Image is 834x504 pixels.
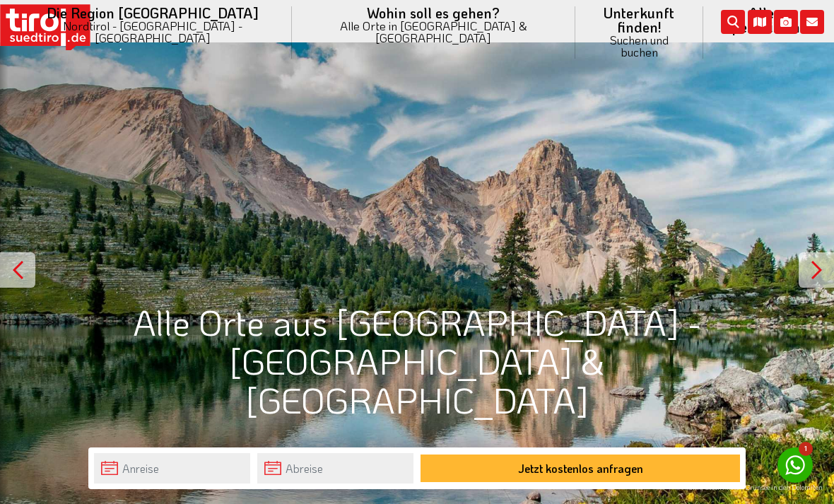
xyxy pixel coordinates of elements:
i: Kontakt [800,10,824,34]
input: Abreise [257,453,413,484]
small: Alle Orte in [GEOGRAPHIC_DATA] & [GEOGRAPHIC_DATA] [309,20,559,44]
span: 1 [799,442,813,456]
i: Fotogalerie [774,10,798,34]
a: 1 [777,447,813,483]
small: Suchen und buchen [592,34,686,58]
button: Jetzt kostenlos anfragen [421,455,740,482]
input: Anreise [94,453,250,484]
i: Karte öffnen [748,10,772,34]
h1: Alle Orte aus [GEOGRAPHIC_DATA] - [GEOGRAPHIC_DATA] & [GEOGRAPHIC_DATA] [88,303,746,419]
small: Nordtirol - [GEOGRAPHIC_DATA] - [GEOGRAPHIC_DATA] [31,20,275,44]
